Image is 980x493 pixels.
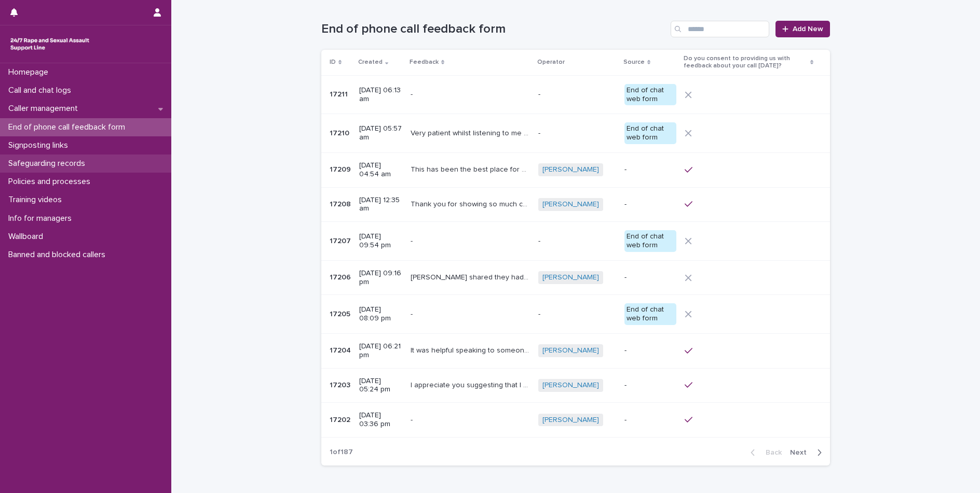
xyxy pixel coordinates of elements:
[330,379,352,390] p: 17203
[4,140,76,150] p: Signposting links
[330,235,353,246] p: 17207
[4,122,133,132] p: End of phone call feedback form
[538,237,616,246] p: -
[359,196,402,214] p: [DATE] 12:35 am
[330,271,353,282] p: 17206
[671,21,769,37] input: Search
[624,122,676,144] div: End of chat web form
[624,381,676,390] p: -
[359,305,402,323] p: [DATE] 08:09 pm
[411,163,532,174] p: This has been the best place for me to process and come out of it with more tools and resources
[359,411,402,429] p: [DATE] 03:36 pm
[537,57,565,68] p: Operator
[4,67,57,77] p: Homepage
[624,346,676,355] p: -
[321,333,830,368] tr: 1720417204 [DATE] 06:21 pmIt was helpful speaking to someone and being believedIt was helpful spe...
[359,269,402,287] p: [DATE] 09:16 pm
[359,86,402,104] p: [DATE] 06:13 am
[623,57,645,68] p: Source
[624,303,676,325] div: End of chat web form
[624,273,676,282] p: -
[542,346,599,355] a: [PERSON_NAME]
[786,448,830,457] button: Next
[411,308,415,319] p: -
[321,75,830,114] tr: 1721117211 [DATE] 06:13 am-- -End of chat web form
[624,200,676,209] p: -
[4,214,80,223] p: Info for managers
[4,104,86,114] p: Caller management
[330,198,353,209] p: 17208
[321,152,830,187] tr: 1720917209 [DATE] 04:54 amThis has been the best place for me to process and come out of it with ...
[4,177,99,187] p: Policies and processes
[542,416,599,425] a: [PERSON_NAME]
[321,114,830,153] tr: 1721017210 [DATE] 05:57 amVery patient whilst listening to me and help me to understand that my d...
[542,165,599,174] a: [PERSON_NAME]
[542,381,599,390] a: [PERSON_NAME]
[359,124,402,142] p: [DATE] 05:57 am
[411,379,532,390] p: I appreciate you suggesting that I choose myself because I tend to choose other people . Thank yo...
[359,377,402,395] p: [DATE] 05:24 pm
[411,198,532,209] p: Thank you for showing so much compassion
[330,344,353,355] p: 17204
[321,368,830,403] tr: 1720317203 [DATE] 05:24 pmI appreciate you suggesting that I choose myself because I tend to choo...
[684,53,808,72] p: Do you consent to providing us with feedback about your call [DATE]?
[321,260,830,295] tr: 1720617206 [DATE] 09:16 pm[PERSON_NAME] shared they had previously called [DATE] and they could n...
[359,342,402,360] p: [DATE] 06:21 pm
[321,403,830,438] tr: 1720217202 [DATE] 03:36 pm-- [PERSON_NAME] -
[411,344,532,355] p: It was helpful speaking to someone and being believed
[330,163,353,174] p: 17209
[321,187,830,222] tr: 1720817208 [DATE] 12:35 amThank you for showing so much compassionThank you for showing so much c...
[4,250,114,260] p: Banned and blocked callers
[358,57,383,68] p: Created
[330,308,352,319] p: 17205
[4,195,70,205] p: Training videos
[321,222,830,261] tr: 1720717207 [DATE] 09:54 pm-- -End of chat web form
[775,21,830,37] a: Add New
[4,86,79,95] p: Call and chat logs
[624,416,676,425] p: -
[359,232,402,250] p: [DATE] 09:54 pm
[411,414,415,425] p: -
[538,310,616,319] p: -
[410,57,439,68] p: Feedback
[790,449,813,456] span: Next
[330,88,350,99] p: 17211
[4,159,93,168] p: Safeguarding records
[624,84,676,106] div: End of chat web form
[321,22,666,37] h1: End of phone call feedback form
[8,34,91,54] img: rhQMoQhaT3yELyF149Cw
[411,271,532,282] p: Caller shared they had previously called today and they could not hear the operator. They could o...
[411,88,415,99] p: -
[624,165,676,174] p: -
[538,90,616,99] p: -
[542,200,599,209] a: [PERSON_NAME]
[330,414,352,425] p: 17202
[330,127,351,138] p: 17210
[542,273,599,282] a: [PERSON_NAME]
[742,448,786,457] button: Back
[321,295,830,334] tr: 1720517205 [DATE] 08:09 pm-- -End of chat web form
[538,129,616,138] p: -
[793,25,823,33] span: Add New
[411,235,415,246] p: -
[321,440,361,465] p: 1 of 187
[411,127,532,138] p: Very patient whilst listening to me and help me to understand that my daughter shouldn't be force...
[4,232,51,242] p: Wallboard
[759,449,782,456] span: Back
[330,57,336,68] p: ID
[359,161,402,179] p: [DATE] 04:54 am
[624,230,676,252] div: End of chat web form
